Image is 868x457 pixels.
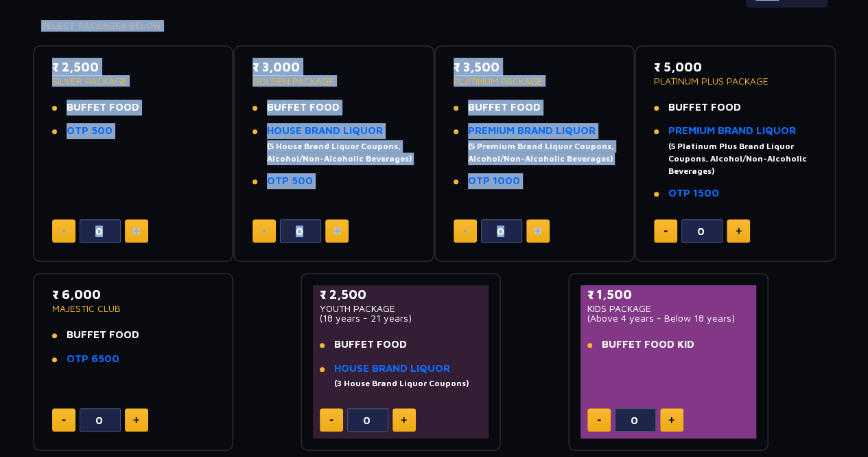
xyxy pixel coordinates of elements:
[587,313,750,323] p: (Above 4 years - Below 18 years)
[67,124,113,136] a: OTP 500
[597,419,601,421] img: minus
[654,58,817,76] p: ₹ 5,000
[736,227,742,234] img: plus
[587,304,750,313] p: KIDS PACKAGE
[320,304,482,313] p: YOUTH PACKAGE
[133,416,139,423] img: plus
[334,377,469,390] div: (3 House Brand Liquor Coupons)
[52,285,215,304] p: ₹ 6,000
[267,101,340,113] span: BUFFET FOOD
[253,76,415,86] p: GOLDEN PACKAGE
[468,124,596,136] a: PREMIUM BRAND LIQUOR
[67,353,119,364] a: OTP 6500
[334,227,340,234] img: plus
[52,304,215,313] p: MAJESTIC CLUB
[267,175,313,186] a: OTP 500
[52,76,215,86] p: SILVER PACKAGE
[668,187,719,199] a: OTP 1500
[334,338,407,350] span: BUFFET FOOD
[401,416,407,423] img: plus
[133,227,139,234] img: plus
[454,76,616,86] p: PLATINUM PACKAGE
[52,58,215,76] p: ₹ 2,500
[535,227,541,234] img: plus
[602,338,694,350] span: BUFFET FOOD KID
[468,101,541,113] span: BUFFET FOOD
[253,58,415,76] p: ₹ 3,000
[329,419,333,421] img: minus
[668,101,741,113] span: BUFFET FOOD
[334,362,450,374] a: HOUSE BRAND LIQUOR
[267,124,383,136] a: HOUSE BRAND LIQUOR
[654,76,817,86] p: PLATINUM PLUS PACKAGE
[67,328,139,340] span: BUFFET FOOD
[668,416,675,423] img: plus
[668,140,817,177] div: (5 Platinum Plus Brand Liquor Coupons, Alcohol/Non-Alcoholic Beverages)
[664,230,668,232] img: minus
[67,101,139,113] span: BUFFET FOOD
[468,140,616,165] div: (5 Premium Brand Liquor Coupons, Alcohol/Non-Alcoholic Beverages)
[62,419,66,421] img: minus
[454,58,616,76] p: ₹ 3,500
[587,285,750,304] p: ₹ 1,500
[320,285,482,304] p: ₹ 2,500
[262,230,266,232] img: minus
[62,230,66,232] img: minus
[668,124,796,136] a: PREMIUM BRAND LIQUOR
[463,230,467,232] img: minus
[320,313,482,323] p: (18 years - 21 years)
[41,21,828,32] h4: Select Packages Below
[468,175,520,186] a: OTP 1000
[267,140,415,165] div: (5 House Brand Liquor Coupons, Alcohol/Non-Alcoholic Beverages)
